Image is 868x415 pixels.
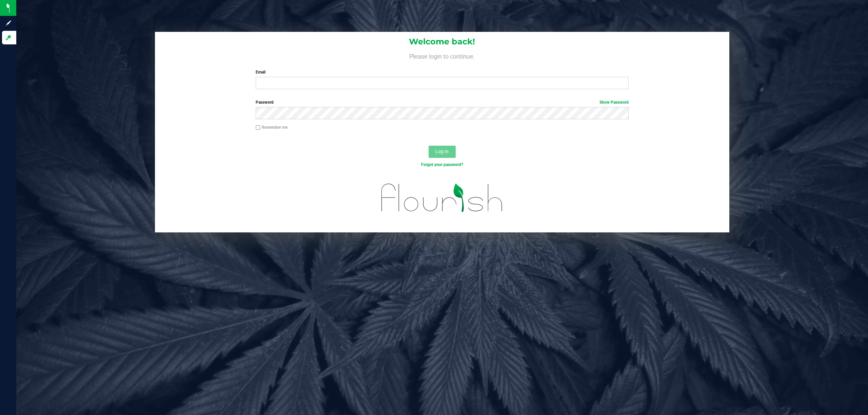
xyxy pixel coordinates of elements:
label: Email [256,69,629,75]
a: Forgot your password? [421,162,463,167]
h4: Please login to continue. [155,51,730,60]
h1: Welcome back! [155,37,730,46]
img: flourish_logo.svg [370,175,514,221]
span: Log In [435,149,449,154]
input: Remember me [256,125,260,130]
span: Password [256,100,274,105]
inline-svg: Sign up [5,20,12,26]
button: Log In [429,146,456,158]
inline-svg: Log in [5,34,12,41]
label: Remember me [256,124,288,130]
a: Show Password [599,100,629,105]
